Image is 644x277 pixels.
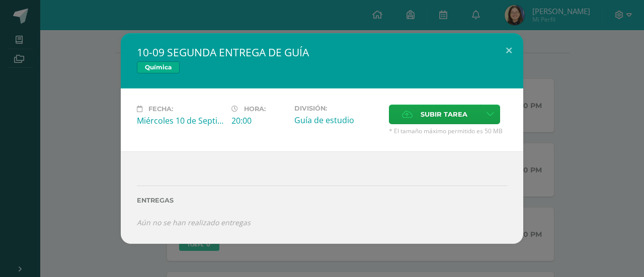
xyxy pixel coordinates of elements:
[137,61,180,73] span: Química
[148,105,173,113] span: Fecha:
[137,115,223,126] div: Miércoles 10 de Septiembre
[137,197,507,204] label: Entregas
[294,105,381,112] label: División:
[231,115,286,126] div: 20:00
[495,33,523,67] button: Close (Esc)
[137,218,251,227] i: Aún no se han realizado entregas
[137,45,507,59] h2: 10-09 SEGUNDA ENTREGA DE GUÍA
[244,105,266,113] span: Hora:
[294,115,381,126] div: Guía de estudio
[389,127,507,135] span: * El tamaño máximo permitido es 50 MB
[421,105,467,124] span: Subir tarea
